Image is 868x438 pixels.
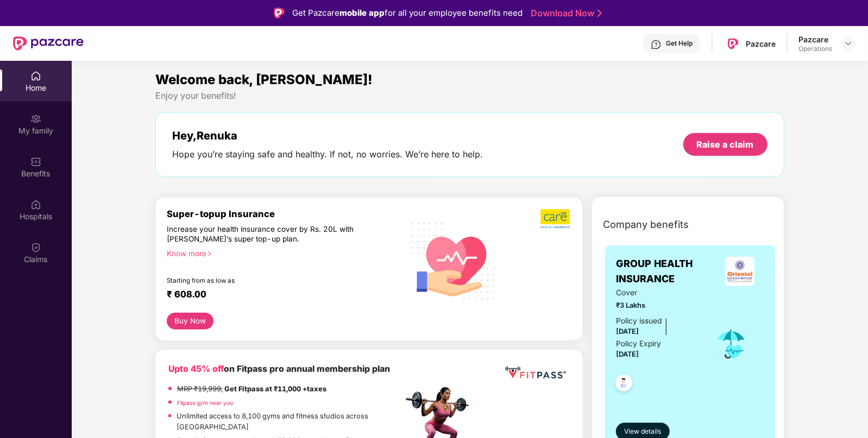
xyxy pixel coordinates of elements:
div: Get Pazcare for all your employee benefits need [292,7,523,20]
b: Upto 45% off [168,364,224,374]
div: ₹ 608.00 [167,289,392,302]
div: Operations [798,45,832,53]
p: Unlimited access to 8,100 gyms and fitness studios across [GEOGRAPHIC_DATA] [177,411,402,433]
div: Hey, Renuka [172,129,483,142]
div: Policy Expiry [616,338,661,350]
img: Stroke [597,8,602,19]
div: Pazcare [798,34,832,45]
div: Hope you’re staying safe and healthy. If not, no worries. We’re here to help. [172,149,483,160]
a: Fitpass gym near you [177,399,233,406]
span: Cover [616,287,699,299]
div: Policy issued [616,315,662,327]
a: Download Now [531,8,599,19]
span: GROUP HEALTH INSURANCE [616,256,715,287]
img: icon [714,326,749,362]
strong: mobile app [339,8,385,18]
span: [DATE] [616,327,639,335]
span: Welcome back, [PERSON_NAME]! [155,72,373,87]
img: insurerLogo [725,257,754,286]
div: Increase your health insurance cover by Rs. 20L with [PERSON_NAME]’s super top-up plan. [167,224,356,244]
div: Raise a claim [697,138,754,150]
img: svg+xml;base64,PHN2ZyBpZD0iSG9zcGl0YWxzIiB4bWxucz0iaHR0cDovL3d3dy53My5vcmcvMjAwMC9zdmciIHdpZHRoPS... [30,199,41,210]
button: Buy Now [167,313,213,329]
img: svg+xml;base64,PHN2ZyBpZD0iSG9tZSIgeG1sbnM9Imh0dHA6Ly93d3cudzMub3JnLzIwMDAvc3ZnIiB3aWR0aD0iMjAiIG... [30,71,41,81]
span: [DATE] [616,350,639,358]
b: on Fitpass pro annual membership plan [168,364,390,374]
div: Pazcare [746,39,776,49]
div: Super-topup Insurance [167,208,402,219]
strong: Get Fitpass at ₹11,000 +taxes [224,385,326,393]
img: svg+xml;base64,PHN2ZyBpZD0iRHJvcGRvd24tMzJ4MzIiIHhtbG5zPSJodHRwOi8vd3d3LnczLm9yZy8yMDAwL3N2ZyIgd2... [844,39,853,48]
span: right [206,251,212,257]
img: svg+xml;base64,PHN2ZyBpZD0iQ2xhaW0iIHhtbG5zPSJodHRwOi8vd3d3LnczLm9yZy8yMDAwL3N2ZyIgd2lkdGg9IjIwIi... [30,242,41,253]
img: fppp.png [503,363,568,383]
div: Get Help [666,39,693,48]
img: svg+xml;base64,PHN2ZyB4bWxucz0iaHR0cDovL3d3dy53My5vcmcvMjAwMC9zdmciIHdpZHRoPSI0OC45NDMiIGhlaWdodD... [611,371,637,398]
img: svg+xml;base64,PHN2ZyBpZD0iSGVscC0zMngzMiIgeG1sbnM9Imh0dHA6Ly93d3cudzMub3JnLzIwMDAvc3ZnIiB3aWR0aD... [651,39,662,50]
img: svg+xml;base64,PHN2ZyB4bWxucz0iaHR0cDovL3d3dy53My5vcmcvMjAwMC9zdmciIHhtbG5zOnhsaW5rPSJodHRwOi8vd3... [403,209,504,312]
span: ₹3 Lakhs [616,300,699,311]
img: svg+xml;base64,PHN2ZyBpZD0iQmVuZWZpdHMiIHhtbG5zPSJodHRwOi8vd3d3LnczLm9yZy8yMDAwL3N2ZyIgd2lkdGg9Ij... [30,156,41,167]
img: New Pazcare Logo [13,36,84,50]
div: Enjoy your benefits! [155,90,784,101]
del: MRP ₹19,999, [177,385,223,393]
img: Pazcare_Logo.png [725,36,741,52]
span: View details [625,427,662,437]
div: Know more [167,249,396,256]
img: svg+xml;base64,PHN2ZyB3aWR0aD0iMjAiIGhlaWdodD0iMjAiIHZpZXdCb3g9IjAgMCAyMCAyMCIgZmlsbD0ibm9uZSIgeG... [30,113,41,124]
img: b5dec4f62d2307b9de63beb79f102df3.png [540,208,571,229]
img: Logo [274,8,285,18]
span: Company benefits [603,217,689,232]
div: Starting from as low as [167,277,356,284]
